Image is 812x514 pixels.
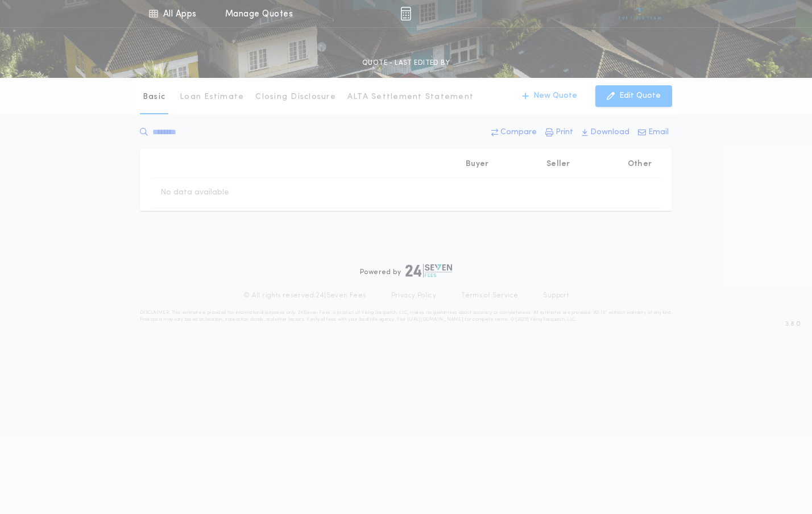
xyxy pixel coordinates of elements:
div: Powered by [360,264,452,277]
p: Download [590,127,629,138]
img: vs-icon [619,8,661,19]
p: ALTA Settlement Statement [347,92,474,103]
p: Basic [143,92,165,103]
p: QUOTE - LAST EDITED BY [362,57,450,69]
button: Compare [488,122,540,143]
p: © All rights reserved. 24|Seven Fees [243,291,366,300]
p: Print [556,127,573,138]
p: New Quote [533,90,577,102]
img: img [400,7,411,20]
button: Email [635,122,672,143]
td: No data available [151,178,238,208]
span: 3.8.0 [785,319,801,329]
button: Edit Quote [595,85,672,107]
button: Print [542,122,577,143]
a: Terms of Service [461,291,518,300]
p: Loan Estimate [180,92,244,103]
a: Privacy Policy [391,291,437,300]
a: [URL][DOMAIN_NAME] [407,317,463,322]
button: Download [578,122,633,143]
p: Buyer [466,159,488,170]
p: Other [628,159,652,170]
p: Closing Disclosure [255,92,336,103]
p: Edit Quote [619,90,661,102]
p: Email [648,127,669,138]
p: DISCLAIMER: This estimate is provided for informational purposes only. 24|Seven Fees, a product o... [140,309,672,323]
img: logo [405,264,452,277]
button: New Quote [511,85,589,107]
a: Support [543,291,569,300]
p: Seller [546,159,570,170]
p: Compare [500,127,537,138]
